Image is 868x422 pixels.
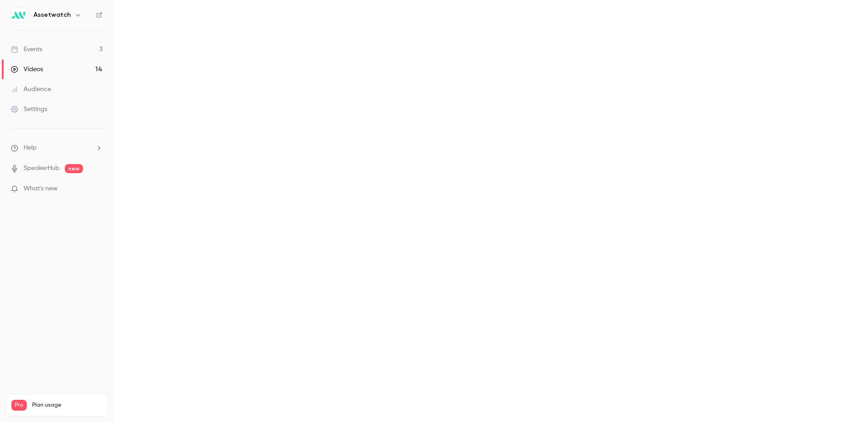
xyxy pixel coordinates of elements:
[11,8,26,22] img: Assetwatch
[24,184,58,194] span: What's new
[34,10,71,19] h6: Assetwatch
[11,143,102,153] li: help-dropdown-opener
[11,400,27,411] span: Pro
[65,164,83,173] span: new
[11,85,51,94] div: Audience
[11,65,43,74] div: Videos
[24,164,59,173] a: SpeakerHub
[24,143,37,153] span: Help
[32,402,102,409] span: Plan usage
[11,45,42,54] div: Events
[11,105,47,114] div: Settings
